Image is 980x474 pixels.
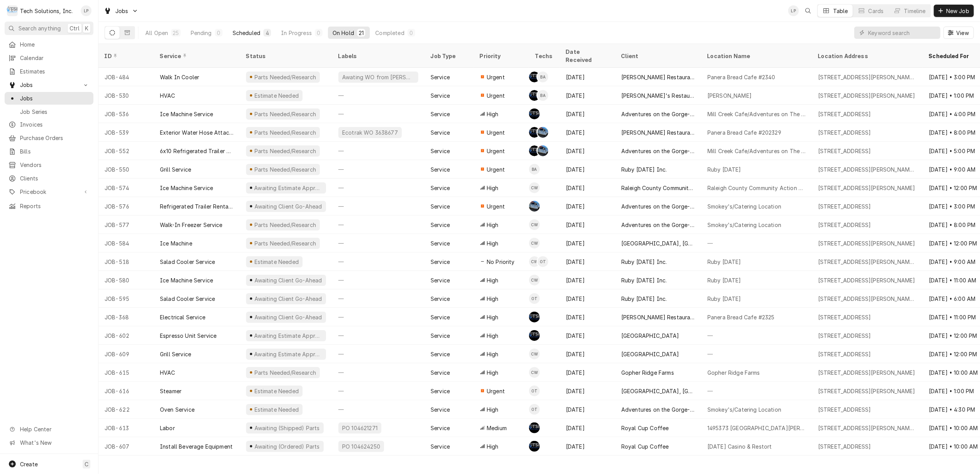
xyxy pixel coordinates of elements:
[98,179,154,197] div: JOB-574
[529,293,540,304] div: OT
[81,5,92,16] div: Lisa Paschal's Avatar
[431,276,450,284] div: Service
[621,239,695,247] div: [GEOGRAPHIC_DATA], [GEOGRAPHIC_DATA]
[869,7,884,15] div: Cards
[191,29,212,37] div: Pending
[253,92,299,100] div: Estimate Needed
[5,52,93,64] a: Calendar
[253,147,317,155] div: Parts Needed/Research
[5,65,93,78] a: Estimates
[7,5,18,16] div: Tech Solutions, Inc.'s Avatar
[160,147,234,155] div: 6x10 Refrigerated Trailer Rental
[431,92,450,100] div: Service
[85,460,88,468] span: C
[160,73,199,81] div: Walk In Cooler
[529,312,540,322] div: SB
[431,313,450,321] div: Service
[160,258,215,266] div: Salad Cooler Service
[253,276,323,284] div: Awaiting Client Go-Ahead
[101,5,141,17] a: Go to Jobs
[701,345,812,363] div: —
[487,239,499,247] span: High
[98,142,154,160] div: JOB-552
[707,184,806,192] div: Raleigh County Community Action Association
[560,105,615,123] div: [DATE]
[707,313,775,321] div: Panera Bread Cafe #2325
[316,29,321,37] div: 0
[85,24,88,32] span: K
[529,349,540,359] div: Coleton Wallace's Avatar
[537,256,548,267] div: Otis Tooley's Avatar
[487,129,505,137] span: Urgent
[934,5,974,17] button: New Job
[160,129,234,137] div: Exterior Water Hose Attachments Are Broken
[621,129,695,137] div: [PERSON_NAME] Restaurant Group
[560,86,615,105] div: [DATE]
[529,201,540,212] div: Joe Paschal's Avatar
[529,108,540,119] div: SB
[375,29,404,37] div: Completed
[529,108,540,119] div: Shaun Booth's Avatar
[160,165,191,174] div: Grill Service
[160,92,175,100] div: HVAC
[253,350,323,358] div: Awaiting Estimate Approval
[253,110,317,118] div: Parts Needed/Research
[904,7,926,15] div: Timeline
[529,127,540,138] div: Austin Fox's Avatar
[955,29,970,37] span: View
[253,239,317,247] div: Parts Needed/Research
[20,461,38,467] span: Create
[701,234,812,252] div: —
[621,110,695,118] div: Adventures on the Gorge-Aramark Destinations
[98,308,154,326] div: JOB-368
[160,52,232,60] div: Service
[5,105,93,118] a: Job Series
[216,29,221,37] div: 0
[788,5,799,16] div: LP
[818,202,871,210] div: [STREET_ADDRESS]
[560,308,615,326] div: [DATE]
[20,108,90,116] span: Job Series
[431,52,468,60] div: Job Type
[98,105,154,123] div: JOB-536
[20,147,90,155] span: Bills
[818,110,871,118] div: [STREET_ADDRESS]
[160,239,192,247] div: Ice Machine
[98,234,154,252] div: JOB-584
[537,90,548,101] div: Brian Alexander's Avatar
[332,271,424,289] div: —
[621,202,695,210] div: Adventures on the Gorge-Aramark Destinations
[431,295,450,303] div: Service
[431,239,450,247] div: Service
[560,160,615,179] div: [DATE]
[173,29,179,37] div: 25
[5,185,93,198] a: Go to Pricebook
[529,219,540,230] div: Coleton Wallace's Avatar
[487,258,515,266] span: No Priority
[707,92,752,100] div: [PERSON_NAME]
[560,234,615,252] div: [DATE]
[253,313,323,321] div: Awaiting Client Go-Ahead
[537,256,548,267] div: OT
[431,221,450,229] div: Service
[431,350,450,358] div: Service
[253,129,317,137] div: Parts Needed/Research
[332,252,424,271] div: —
[818,332,871,340] div: [STREET_ADDRESS]
[431,332,450,340] div: Service
[529,90,540,101] div: AF
[253,73,317,81] div: Parts Needed/Research
[621,184,695,192] div: Raleigh County Community Action Association
[98,197,154,215] div: JOB-576
[537,145,548,156] div: Joe Paschal's Avatar
[98,160,154,179] div: JOB-550
[487,313,499,321] span: High
[529,293,540,304] div: Otis Tooley's Avatar
[818,350,871,358] div: [STREET_ADDRESS]
[5,159,93,171] a: Vendors
[332,308,424,326] div: —
[487,221,499,229] span: High
[5,118,93,131] a: Invoices
[20,40,90,48] span: Home
[529,201,540,212] div: JP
